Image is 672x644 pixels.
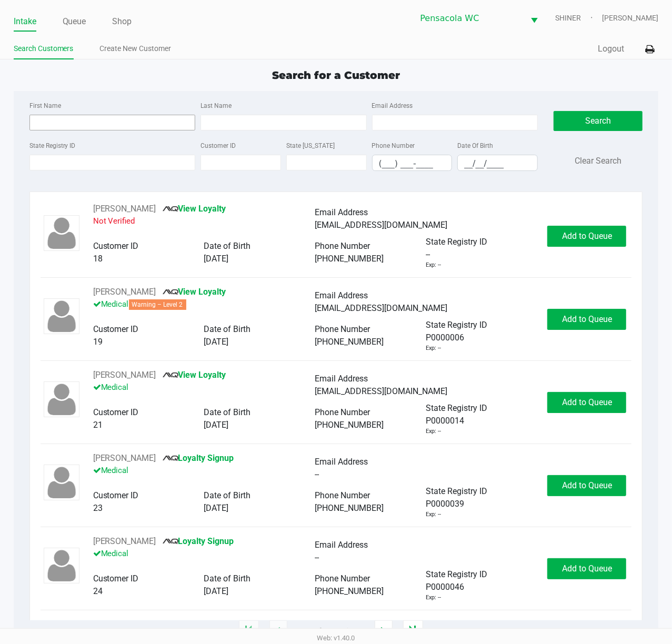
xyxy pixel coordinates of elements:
[426,403,487,413] span: State Registry ID
[93,618,156,631] button: See customer info
[426,331,464,344] span: P0000006
[163,287,226,297] a: View Loyalty
[163,204,226,214] a: View Loyalty
[426,320,487,330] span: State Registry ID
[269,620,287,641] app-submit-button: Previous
[93,381,315,394] p: Medical
[14,14,36,29] a: Intake
[129,299,186,310] span: Warning – Level 2
[575,155,621,167] button: Clear Search
[93,286,156,298] button: See customer info
[204,254,229,264] span: [DATE]
[93,369,156,381] button: See customer info
[200,141,236,150] label: Customer ID
[315,469,319,479] span: --
[562,397,612,407] span: Add to Queue
[426,569,487,579] span: State Registry ID
[93,215,315,227] p: Not Verified
[420,12,518,25] span: Pensacola WC
[315,374,368,384] span: Email Address
[555,13,602,24] span: SHINER
[100,42,172,55] a: Create New Customer
[204,586,229,596] span: [DATE]
[426,593,441,602] div: Exp: --
[93,548,315,560] p: Medical
[547,392,626,413] button: Add to Queue
[315,220,448,230] span: [EMAIL_ADDRESS][DOMAIN_NAME]
[163,536,234,546] a: Loyalty Signup
[93,337,103,347] span: 19
[426,344,441,353] div: Exp: --
[200,101,232,110] label: Last Name
[204,407,251,417] span: Date of Birth
[315,241,370,251] span: Phone Number
[426,237,487,247] span: State Registry ID
[93,452,156,465] button: See customer info
[163,453,234,463] a: Loyalty Signup
[93,407,139,417] span: Customer ID
[554,111,643,131] button: Search
[562,231,612,241] span: Add to Queue
[63,14,86,29] a: Queue
[426,510,441,519] div: Exp: --
[93,254,103,264] span: 18
[315,254,384,264] span: [PHONE_NUMBER]
[426,498,464,510] span: P0000039
[315,407,370,417] span: Phone Number
[315,503,384,513] span: [PHONE_NUMBER]
[372,155,453,171] kendo-maskedtextbox: Format: (999) 999-9999
[93,573,139,583] span: Customer ID
[204,420,229,430] span: [DATE]
[93,298,315,310] p: Medical
[204,503,229,513] span: [DATE]
[204,324,251,334] span: Date of Birth
[547,226,626,247] button: Add to Queue
[315,324,370,334] span: Phone Number
[204,241,251,251] span: Date of Birth
[602,13,658,24] span: [PERSON_NAME]
[426,248,430,261] span: --
[93,535,156,548] button: See customer info
[163,370,226,380] a: View Loyalty
[426,415,464,427] span: P0000014
[547,475,626,496] button: Add to Queue
[315,552,319,562] span: --
[204,490,251,500] span: Date of Birth
[93,503,103,513] span: 23
[315,290,368,300] span: Email Address
[204,573,251,583] span: Date of Birth
[426,581,464,593] span: P0000046
[93,465,315,477] p: Medical
[315,386,448,396] span: [EMAIL_ADDRESS][DOMAIN_NAME]
[315,207,368,217] span: Email Address
[93,203,156,215] button: See customer info
[315,303,448,313] span: [EMAIL_ADDRESS][DOMAIN_NAME]
[29,101,61,110] label: First Name
[426,486,487,496] span: State Registry ID
[315,540,368,550] span: Email Address
[93,586,103,596] span: 24
[426,261,441,270] div: Exp: --
[547,558,626,579] button: Add to Queue
[562,563,612,573] span: Add to Queue
[315,586,384,596] span: [PHONE_NUMBER]
[93,420,103,430] span: 21
[547,309,626,330] button: Add to Queue
[272,69,400,82] span: Search for a Customer
[93,241,139,251] span: Customer ID
[315,490,370,500] span: Phone Number
[598,43,624,55] button: Logout
[458,155,537,172] input: Format: MM/DD/YYYY
[372,101,413,110] label: Email Address
[562,314,612,324] span: Add to Queue
[14,42,74,55] a: Search Customers
[457,141,493,150] label: Date Of Birth
[315,573,370,583] span: Phone Number
[239,620,259,641] app-submit-button: Move to first page
[315,337,384,347] span: [PHONE_NUMBER]
[457,155,538,171] kendo-maskedtextbox: Format: MM/DD/YYYY
[524,6,544,31] button: Select
[286,141,335,150] label: State [US_STATE]
[163,619,234,629] a: Loyalty Signup
[372,141,415,150] label: Phone Number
